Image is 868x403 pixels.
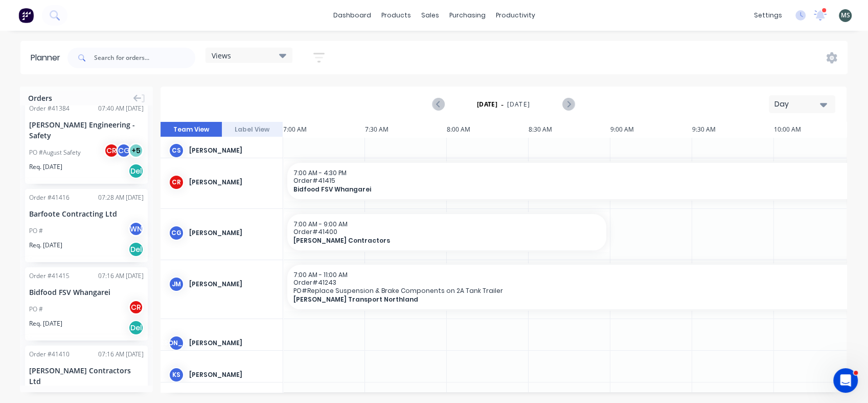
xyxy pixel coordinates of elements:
div: 07:16 AM [DATE] [98,350,144,359]
div: Day [774,99,821,110]
span: 7:00 AM - 4:30 PM [293,168,347,177]
span: MS [841,11,850,20]
button: Day [769,95,835,113]
div: [PERSON_NAME] [189,338,275,348]
div: [PERSON_NAME] Engineering - Safety [29,119,144,141]
div: Planner [31,52,65,64]
div: 10:00 AM [774,122,856,137]
div: 7:00 AM [283,122,365,137]
div: PO # [29,305,43,314]
div: [PERSON_NAME] [189,178,275,187]
button: Team View [161,122,222,137]
span: Views [212,50,231,61]
div: 07:40 AM [DATE] [98,104,144,113]
div: [PERSON_NAME] [189,228,275,238]
span: [PERSON_NAME] Transport Northland [293,295,864,303]
div: Bidfood FSV Whangarei [29,287,144,298]
div: CR [128,300,144,315]
button: Previous page [433,98,445,111]
div: 07:28 AM [DATE] [98,193,144,202]
div: CR [169,175,184,190]
div: [PERSON_NAME] Contractors Ltd [29,365,144,387]
div: 9:00 AM [610,122,692,137]
button: Next page [562,98,574,111]
a: dashboard [328,8,376,23]
span: [DATE] [507,100,530,109]
div: sales [416,8,444,23]
span: Orders [28,93,52,103]
div: productivity [491,8,540,23]
div: Del [128,163,144,179]
span: Req. [DATE] [29,162,62,172]
div: CG [169,225,184,241]
div: Order # 41384 [29,104,70,113]
div: CR [104,143,119,158]
span: - [501,98,504,111]
input: Search for orders... [94,48,195,68]
div: 7:30 AM [365,122,447,137]
div: products [376,8,416,23]
div: PO #August Safety [29,148,81,157]
div: Order # 41415 [29,271,70,281]
span: [PERSON_NAME] Contractors [293,237,569,244]
div: Barfoote Contracting Ltd [29,208,144,219]
div: + 5 [128,143,144,158]
div: 8:30 AM [529,122,610,137]
div: CS [169,143,184,158]
div: purchasing [444,8,491,23]
strong: [DATE] [477,100,497,109]
span: 7:00 AM - 9:00 AM [293,220,348,228]
iframe: Intercom live chat [833,368,858,393]
span: 7:00 AM - 11:00 AM [293,270,348,279]
div: settings [749,8,787,23]
button: Label View [222,122,283,137]
div: CG [116,143,131,158]
div: Order # 41410 [29,350,70,359]
div: WN [128,221,144,237]
div: JM [169,277,184,292]
span: Order # 41400 [293,228,600,236]
div: Order # 41416 [29,193,70,202]
div: PO # [29,226,43,236]
div: Del [128,242,144,257]
div: 8:00 AM [447,122,529,137]
img: Factory [18,8,34,23]
div: 07:16 AM [DATE] [98,271,144,281]
div: [PERSON_NAME] [189,280,275,289]
div: [PERSON_NAME] [189,146,275,155]
div: 9:30 AM [692,122,774,137]
div: KS [169,367,184,383]
div: [PERSON_NAME] [169,335,184,351]
span: Req. [DATE] [29,319,62,328]
span: Req. [DATE] [29,241,62,250]
div: [PERSON_NAME] [189,370,275,379]
div: Del [128,320,144,335]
